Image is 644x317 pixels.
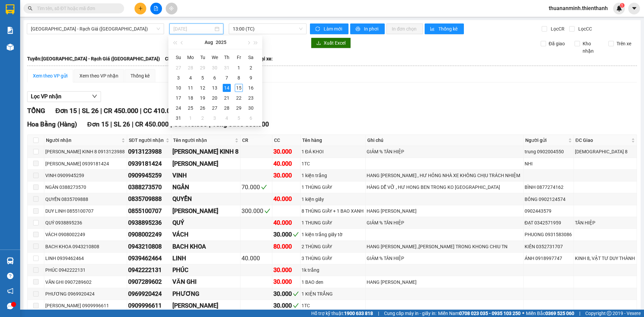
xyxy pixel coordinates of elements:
span: printer [356,27,361,32]
td: 0969920424 [127,288,171,300]
td: 2025-09-05 [233,113,245,123]
div: [PERSON_NAME] [172,301,239,310]
div: 3 [174,74,182,82]
div: HANG [PERSON_NAME] [367,278,522,286]
div: DUY LINH 0855100707 [45,207,126,215]
span: message [7,303,13,309]
span: Loại xe: [256,55,273,62]
div: PHÚC 0942222131 [45,266,126,274]
span: Đã giao [546,40,568,47]
div: GIẢM % TÂN HIỆP [367,148,522,155]
input: Tìm tên, số ĐT hoặc mã đơn [37,5,116,12]
img: solution-icon [7,27,14,34]
td: 2025-08-03 [172,73,184,83]
span: Đơn 15 [87,120,109,128]
div: VINH 0909945259 [45,172,126,179]
div: 3 THÙNG GIẤY [302,255,364,262]
img: logo-vxr [6,4,14,14]
td: 2025-09-03 [209,113,221,123]
button: Lọc VP nhận [27,91,101,102]
span: check [261,184,267,190]
span: CC 410.000 [143,107,178,115]
button: aim [166,3,177,14]
span: CR 450.000 [135,120,169,128]
div: 24 [174,104,182,112]
button: 2025 [216,36,226,49]
div: 0939181424 [128,159,170,168]
td: VÁCH [171,229,241,241]
span: Miền Bắc [526,310,574,317]
div: NGÂN [172,182,239,192]
div: 0909945259 [128,171,170,180]
div: [PERSON_NAME] 0939181424 [45,160,126,167]
div: 1 kiện trắng giấy tờ [302,231,364,238]
span: Lọc CR [548,25,566,33]
td: 0855100707 [127,205,171,217]
div: 6 [211,74,219,82]
div: 12 [199,84,207,92]
div: NHI [525,160,573,167]
div: ÁNH 0918997747 [525,255,573,262]
div: 8 THÙNG GIẤY + 1 BAO XANH [302,207,364,215]
button: caret-down [628,3,640,14]
button: Aug [205,36,213,49]
div: 7 [223,74,231,82]
input: 14/08/2025 [173,25,213,33]
div: 22 [235,94,243,102]
div: 40.000 [273,194,299,204]
div: 17 [174,94,182,102]
div: 2 [247,64,255,72]
div: 29 [235,104,243,112]
div: 30.000 [273,277,299,286]
span: aim [169,6,174,11]
div: 0907289602 [128,277,170,286]
img: warehouse-icon [7,44,14,51]
span: bar-chart [430,27,436,32]
span: | [100,107,102,115]
div: 0908002249 [128,230,170,239]
td: 2025-08-14 [221,83,233,93]
div: QUÝ 0938895236 [45,219,126,226]
div: PHUONG 0931583086 [525,231,573,238]
div: 0909996611 [128,301,170,310]
span: caret-down [631,5,637,11]
span: check [293,231,299,237]
div: 1 kiện giấy [302,196,364,203]
th: Mo [184,52,197,63]
span: Chuyến: (13:00 [DATE]) [165,55,214,62]
div: VĂN GHI 0907289602 [45,278,126,286]
td: 2025-08-20 [209,93,221,103]
div: PHÚC [172,265,239,275]
td: 0909996611 [127,300,171,312]
td: VĂN GHI [171,276,241,288]
img: icon-new-feature [616,5,622,11]
div: 5 [199,74,207,82]
button: printerIn phơi [350,23,385,34]
td: QUANG TUẤN KINH 8 [171,146,241,158]
span: Hỗ trợ kỹ thuật: [311,310,373,317]
td: 2025-08-08 [233,73,245,83]
div: 40.000 [273,159,299,168]
span: search [28,6,33,11]
td: 0939462464 [127,253,171,264]
b: Tuyến: [GEOGRAPHIC_DATA] - Rạch Giá ([GEOGRAPHIC_DATA]) [27,56,160,61]
div: 18 [186,94,195,102]
strong: 0708 023 035 - 0935 103 250 [459,311,521,316]
td: NGÂN [171,181,241,193]
td: 2025-07-28 [184,63,197,73]
div: 25 [186,104,195,112]
div: 1 [186,114,195,122]
div: 1 THÙNG GIẤY [302,183,364,191]
div: 1 ĐÁ KHOI [302,148,364,155]
strong: 0369 525 060 [545,311,574,316]
strong: 1900 633 818 [344,311,373,316]
div: VÁCH 0908002249 [45,231,126,238]
td: 0943210808 [127,241,171,253]
div: 30 [211,64,219,72]
div: TÂN HIỆP [575,219,636,226]
div: 30.000 [273,301,299,310]
td: 0939181424 [127,158,171,170]
span: question-circle [7,273,13,279]
div: Thống kê [130,72,150,80]
sup: 1 [620,3,625,8]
